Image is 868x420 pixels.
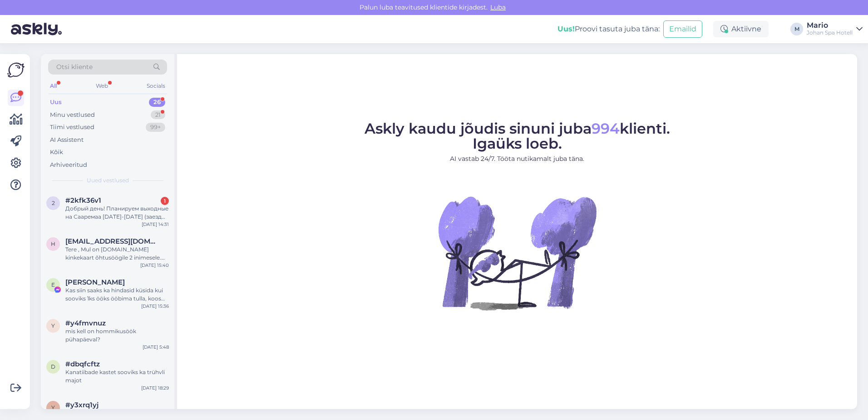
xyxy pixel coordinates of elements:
[65,205,169,221] div: Добрый день! Планируем выходные на Сааремаа [DATE]-[DATE] (заезд ближе к обеду , 1 ночь, завтрак)...
[50,110,95,120] div: Minu vestlused
[65,278,125,286] span: Elis Tunder
[7,61,25,79] img: Askly Logo
[50,98,62,107] div: Uus
[161,197,169,205] div: 1
[50,135,84,145] div: AI Assistent
[65,319,106,327] span: #y4fmvnuz
[557,24,660,35] div: Proovi tasuta juba täna:
[141,385,169,391] div: [DATE] 18:29
[65,368,169,385] div: Kanatiibade kastet sooviks ka trühvli majot
[52,200,55,206] span: 2
[50,123,94,132] div: Tiimi vestlused
[141,303,169,310] div: [DATE] 15:36
[65,196,101,205] span: #2kfk36v1
[94,80,110,92] div: Web
[557,25,575,33] b: Uus!
[48,80,59,92] div: All
[50,160,87,170] div: Arhiveeritud
[65,237,160,245] span: hannusanneli@gmail.com
[146,123,165,132] div: 99+
[65,401,99,409] span: #y3xrq1yj
[50,148,63,157] div: Kõik
[51,404,55,411] span: y
[435,171,599,335] img: No Chat active
[65,327,169,344] div: mis kell on hommikusöök pühapäeval?
[51,240,55,247] span: h
[663,20,702,38] button: Emailid
[140,262,169,269] div: [DATE] 15:40
[56,62,93,72] span: Otsi kliente
[488,3,508,11] span: Luba
[149,98,165,107] div: 26
[51,281,55,288] span: E
[365,154,670,164] p: AI vastab 24/7. Tööta nutikamalt juba täna.
[51,363,55,370] span: d
[365,120,670,152] span: Askly kaudu jõudis sinuni juba klienti. Igaüks loeb.
[142,221,169,228] div: [DATE] 14:31
[145,80,167,92] div: Socials
[65,286,169,303] div: Kas siin saaks ka hindasid küsida kui sooviks 1ks ööks ööbima tulla, koos hommikusöögiga? :)
[807,22,853,29] div: Mario
[807,29,853,36] div: Johan Spa Hotell
[87,176,129,185] span: Uued vestlused
[713,21,769,37] div: Aktiivne
[65,245,169,262] div: Tere , Mul on [DOMAIN_NAME] kinkekaart õhtusöögile 2 inimesele. Kas oleks võimalik broneerida lau...
[143,344,169,350] div: [DATE] 5:48
[592,120,620,137] span: 994
[51,322,55,329] span: y
[790,23,803,35] div: M
[151,110,165,120] div: 21
[65,360,100,368] span: #dbqfcftz
[807,22,863,36] a: MarioJohan Spa Hotell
